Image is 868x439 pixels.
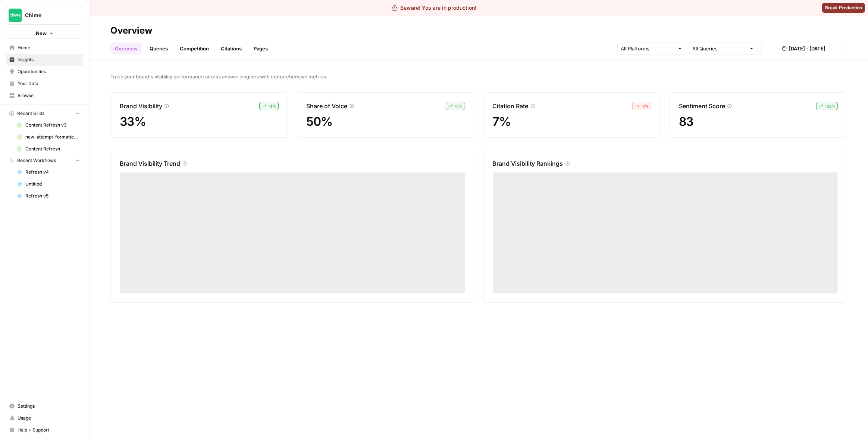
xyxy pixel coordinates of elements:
span: – 2 % [641,103,649,109]
div: Beware! You are in production! [392,4,477,12]
span: Insights [18,56,80,63]
button: New [6,28,83,39]
span: Break Production [825,4,862,11]
p: Share of Voice [306,102,347,110]
div: Overview [110,25,152,37]
button: Recent Workflows [6,155,83,166]
a: Refresh v5 [14,190,83,202]
span: Refresh v4 [25,169,80,175]
button: [DATE] - [DATE] [761,43,847,54]
a: Overview [110,43,142,55]
span: 83 [679,114,693,129]
a: Home [6,42,83,54]
span: 33% [120,114,146,129]
button: Recent Grids [6,108,83,119]
a: Opportunities [6,66,83,78]
span: Untitled [25,181,80,187]
p: Sentiment Score [679,102,725,110]
span: Track your brand's visibility performance across answer engines with comprehensive metrics. [110,73,847,80]
a: new-attempt-formatted.csv [14,131,83,143]
a: Untitled [14,178,83,190]
span: Opportunities [18,68,80,75]
p: Citation Rate [493,102,529,110]
span: 50% [306,114,333,129]
span: Chime [25,12,70,19]
a: Usage [6,412,83,424]
span: Browse [18,92,80,99]
p: Brand Visibility Rankings [493,159,563,168]
input: All Platforms [621,45,674,52]
span: 7% [493,114,511,129]
p: Brand Visibility Trend [120,159,180,168]
span: Recent Workflows [17,157,56,164]
a: Pages [249,43,272,55]
span: + 1 % [268,103,276,109]
span: New [36,29,47,37]
img: Chime Logo [9,9,22,22]
a: Content Refresh [14,143,83,155]
button: Break Production [822,3,865,13]
span: new-attempt-formatted.csv [25,134,80,140]
a: Your Data [6,78,83,90]
a: Refresh v4 [14,166,83,178]
input: All Queries [692,45,746,52]
span: + 5 % [454,103,463,109]
a: Browse [6,90,83,102]
span: Recent Grids [17,110,44,117]
span: Refresh v5 [25,193,80,199]
span: Content Refresh v3 [25,122,80,128]
p: Brand Visibility [120,102,162,110]
span: Home [18,44,80,51]
a: Insights [6,54,83,66]
span: [DATE] - [DATE] [789,45,825,52]
button: Help + Support [6,424,83,436]
span: Settings [18,403,80,410]
a: Content Refresh v3 [14,119,83,131]
span: Help + Support [18,427,80,433]
a: Competition [175,43,213,55]
a: Settings [6,400,83,412]
span: Your Data [18,80,80,87]
a: Citations [216,43,246,55]
a: Queries [145,43,172,55]
span: Usage [18,415,80,421]
button: Workspace: Chime [6,6,83,25]
span: Content Refresh [25,146,80,152]
span: + 12 % [825,103,835,109]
